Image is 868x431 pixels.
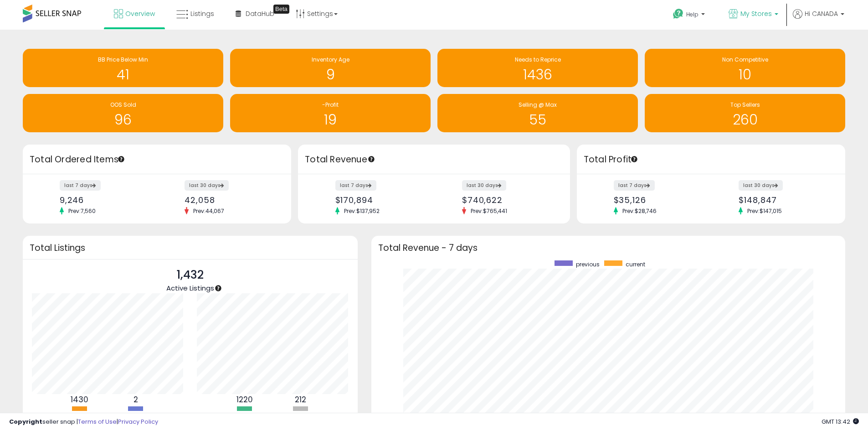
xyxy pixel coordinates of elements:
[335,195,427,205] div: $170,894
[743,207,786,215] span: Prev: $147,015
[273,5,289,14] div: Tooltip anchor
[576,260,600,268] span: previous
[614,180,655,191] label: last 7 days
[614,195,704,205] div: $35,126
[730,101,760,109] span: Top Sellers
[793,9,844,30] a: Hi CANADA
[9,418,158,426] div: seller snap | |
[739,195,829,205] div: $148,847
[60,195,150,205] div: 9,246
[64,207,100,215] span: Prev: 7,560
[822,417,859,426] span: 2025-09-9 13:42 GMT
[98,56,148,63] span: BB Price Below Min
[166,266,214,284] p: 1,432
[442,67,633,82] h1: 1436
[312,56,349,63] span: Inventory Age
[645,94,845,132] a: Top Sellers 260
[584,153,838,166] h3: Total Profit
[185,180,229,191] label: last 30 days
[462,180,506,191] label: last 30 days
[27,112,219,127] h1: 96
[645,49,845,87] a: Non Competitive 10
[295,394,306,405] b: 212
[125,9,155,18] span: Overview
[437,94,638,132] a: Selling @ Max 55
[740,9,772,18] span: My Stores
[666,1,714,30] a: Help
[739,180,783,191] label: last 30 days
[626,260,645,268] span: current
[649,112,841,127] h1: 260
[305,153,563,166] h3: Total Revenue
[367,155,375,163] div: Tooltip anchor
[378,244,838,251] h3: Total Revenue - 7 days
[322,101,339,109] span: -Profit
[246,9,274,18] span: DataHub
[466,207,512,215] span: Prev: $765,441
[110,101,136,109] span: OOS Sold
[27,67,219,82] h1: 41
[118,417,158,426] a: Privacy Policy
[805,9,838,18] span: Hi CANADA
[134,394,138,405] b: 2
[117,155,125,163] div: Tooltip anchor
[23,94,223,132] a: OOS Sold 96
[190,9,214,18] span: Listings
[618,207,661,215] span: Prev: $28,746
[722,56,768,63] span: Non Competitive
[71,394,88,405] b: 1430
[23,49,223,87] a: BB Price Below Min 41
[230,49,431,87] a: Inventory Age 9
[166,283,214,293] span: Active Listings
[339,207,384,215] span: Prev: $137,952
[235,112,426,127] h1: 19
[30,244,351,251] h3: Total Listings
[60,180,101,191] label: last 7 days
[214,284,222,292] div: Tooltip anchor
[519,101,557,109] span: Selling @ Max
[30,153,284,166] h3: Total Ordered Items
[9,417,42,426] strong: Copyright
[335,180,376,191] label: last 7 days
[462,195,554,205] div: $740,622
[515,56,561,63] span: Needs to Reprice
[442,112,633,127] h1: 55
[437,49,638,87] a: Needs to Reprice 1436
[230,94,431,132] a: -Profit 19
[236,394,253,405] b: 1220
[686,10,699,18] span: Help
[673,8,684,20] i: Get Help
[189,207,229,215] span: Prev: 44,067
[649,67,841,82] h1: 10
[235,67,426,82] h1: 9
[185,195,275,205] div: 42,058
[78,417,117,426] a: Terms of Use
[630,155,638,163] div: Tooltip anchor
